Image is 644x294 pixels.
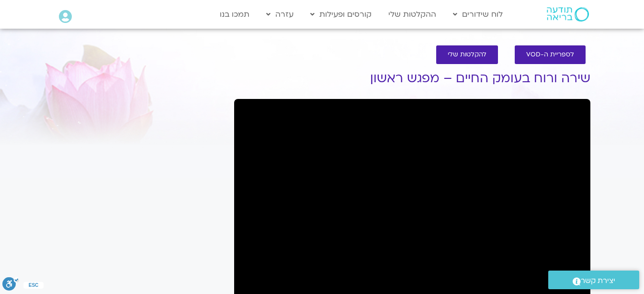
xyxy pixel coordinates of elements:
a: לוח שידורים [448,5,508,23]
a: לספריית ה-VOD [515,45,586,64]
h1: שירה ורוח בעומק החיים – מפגש ראשון [234,71,590,86]
a: תמכו בנו [215,5,254,23]
a: קורסים ופעילות [305,5,376,23]
a: יצירת קשר [548,271,639,289]
a: עזרה [261,5,298,23]
span: יצירת קשר [581,274,615,287]
span: לספריית ה-VOD [526,51,574,58]
span: להקלטות שלי [448,51,486,58]
a: ההקלטות שלי [384,5,441,23]
img: תודעה בריאה [547,7,589,22]
a: להקלטות שלי [436,45,498,64]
